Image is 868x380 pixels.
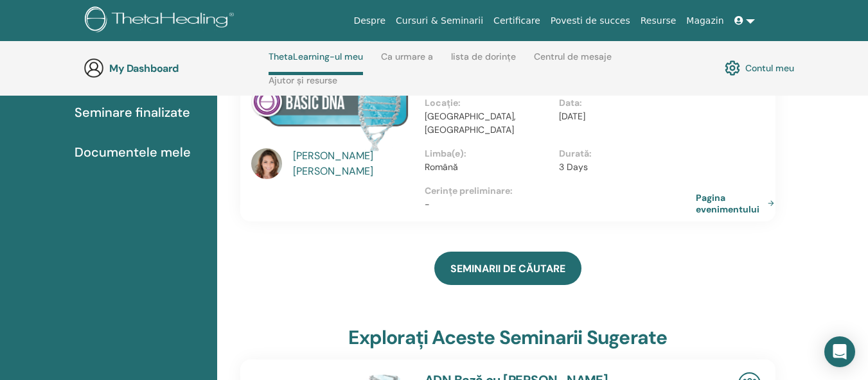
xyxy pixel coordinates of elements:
[696,192,779,215] a: Pagina evenimentului
[824,336,855,367] div: Open Intercom Messenger
[534,51,612,72] a: Centrul de mesaje
[348,9,391,33] a: Despre
[251,41,409,152] img: ADN Bază
[725,57,740,79] img: cog.svg
[559,147,686,160] p: Durată :
[488,9,545,33] a: Certificare
[293,148,412,179] a: [PERSON_NAME] [PERSON_NAME]
[559,110,686,123] p: [DATE]
[425,160,552,174] p: Română
[545,9,635,33] a: Povesti de succes
[251,148,282,179] img: default.jpg
[269,51,363,75] a: ThetaLearning-ul meu
[681,9,729,33] a: Magazin
[559,96,686,110] p: Data :
[269,75,337,96] a: Ajutor și resurse
[391,9,488,33] a: Cursuri & Seminarii
[381,51,433,72] a: Ca urmare a
[425,110,552,137] p: [GEOGRAPHIC_DATA], [GEOGRAPHIC_DATA]
[559,160,686,174] p: 3 Days
[109,62,238,74] h3: My Dashboard
[425,147,552,160] p: Limba(e) :
[75,142,191,162] span: Documentele mele
[725,57,794,79] a: Contul meu
[75,103,190,122] span: Seminare finalizate
[425,96,552,110] p: Locație :
[434,252,581,285] a: SEMINARII DE CĂUTARE
[348,326,667,349] h3: Explorați aceste seminarii sugerate
[451,51,516,72] a: lista de dorințe
[635,9,682,33] a: Resurse
[84,58,104,78] img: generic-user-icon.jpg
[450,262,565,275] span: SEMINARII DE CĂUTARE
[425,198,694,211] p: -
[425,184,694,198] p: Cerințe preliminare :
[85,6,238,35] img: logo.png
